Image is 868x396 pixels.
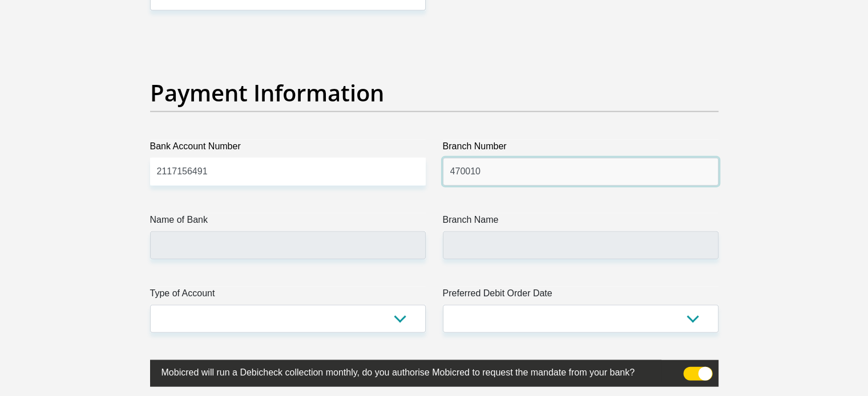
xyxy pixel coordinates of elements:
input: Name of Bank [150,231,426,259]
h2: Payment Information [150,79,718,107]
label: Type of Account [150,287,426,305]
input: Bank Account Number [150,158,426,186]
input: Branch Name [443,231,718,259]
label: Name of Bank [150,213,426,231]
label: Branch Number [443,140,718,158]
label: Preferred Debit Order Date [443,287,718,305]
input: Branch Number [443,158,718,186]
label: Bank Account Number [150,140,426,158]
label: Mobicred will run a Debicheck collection monthly, do you authorise Mobicred to request the mandat... [150,360,661,382]
label: Branch Name [443,213,718,231]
